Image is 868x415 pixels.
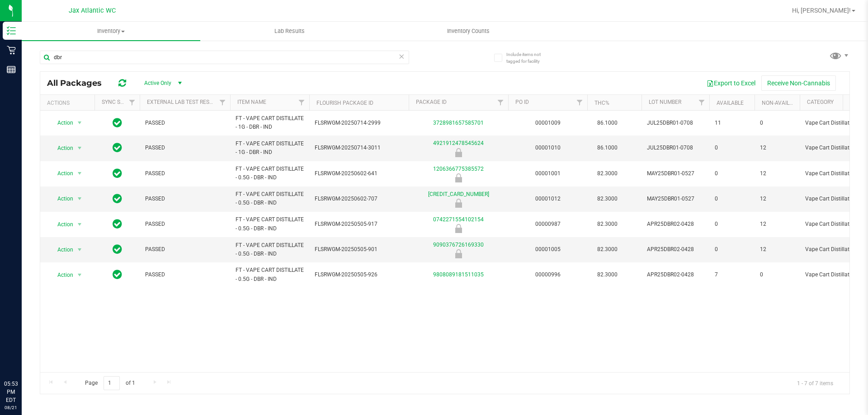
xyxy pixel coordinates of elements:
span: PASSED [145,144,225,152]
a: Filter [125,95,140,110]
span: PASSED [145,119,225,127]
span: FLSRWGM-20250505-926 [315,270,403,279]
span: In Sync [113,167,122,180]
span: 12 [760,195,794,203]
span: 86.1000 [593,117,622,130]
span: 0 [715,169,749,178]
span: Action [49,269,74,281]
inline-svg: Retail [7,46,16,55]
a: Sync Status [102,99,137,105]
span: APR25DBR02-0428 [647,220,704,228]
span: FT - VAPE CART DISTILLATE - 0.5G - DBR - IND [236,215,304,233]
span: 12 [760,220,794,228]
a: 3728981657585701 [433,120,484,126]
span: 0 [715,245,749,254]
a: 00001009 [535,120,561,126]
a: 00001001 [535,170,561,177]
span: 0 [760,119,794,127]
span: select [74,269,85,281]
input: 1 [104,376,120,390]
span: Action [49,167,74,180]
span: 0 [715,220,749,228]
a: [CREDIT_CARD_NUMBER] [428,191,489,197]
span: 82.3000 [593,167,622,180]
a: Lot Number [649,99,681,105]
span: FLSRWGM-20250714-2999 [315,119,403,127]
span: Action [49,243,74,256]
span: PASSED [145,270,225,279]
span: 82.3000 [593,218,622,231]
span: JUL25DBR01-0708 [647,144,704,152]
a: Filter [493,95,508,110]
span: PASSED [145,169,225,178]
span: 0 [760,270,794,279]
span: Jax Atlantic WC [69,7,116,14]
p: 08/21 [4,404,18,411]
button: Receive Non-Cannabis [761,75,836,91]
span: select [74,117,85,129]
span: 82.3000 [593,243,622,256]
a: 9808089181511035 [433,271,484,278]
span: FT - VAPE CART DISTILLATE - 1G - DBR - IND [236,114,304,131]
a: 0742271554102154 [433,216,484,223]
a: Lab Results [200,22,379,41]
span: 1 - 7 of 7 items [790,376,840,390]
span: FLSRWGM-20250602-707 [315,195,403,203]
div: Actions [47,100,91,106]
a: THC% [594,100,609,106]
a: Inventory [22,22,200,41]
a: 4921912478545624 [433,140,484,146]
span: 86.1000 [593,141,622,154]
span: Inventory Counts [435,27,502,35]
span: select [74,192,85,205]
a: Filter [694,95,709,110]
span: select [74,167,85,180]
a: Category [807,99,834,105]
iframe: Resource center [9,343,36,370]
input: Search Package ID, Item Name, SKU, Lot or Part Number... [40,51,409,64]
span: Inventory [22,27,200,35]
span: In Sync [113,218,122,230]
a: 00000987 [535,221,561,227]
a: Available [717,100,744,106]
button: Export to Excel [701,75,761,91]
span: PASSED [145,220,225,228]
span: In Sync [113,192,122,205]
a: External Lab Test Result [147,99,218,105]
span: 12 [760,144,794,152]
div: Newly Received [407,199,509,208]
span: 12 [760,245,794,254]
span: In Sync [113,268,122,281]
span: In Sync [113,117,122,129]
a: Non-Available [762,100,802,106]
a: Package ID [416,99,447,105]
span: FLSRWGM-20250714-3011 [315,144,403,152]
span: Clear [398,51,405,62]
a: 00001012 [535,196,561,202]
span: PASSED [145,195,225,203]
span: Action [49,192,74,205]
span: FT - VAPE CART DISTILLATE - 0.5G - DBR - IND [236,190,304,207]
span: select [74,243,85,256]
span: APR25DBR02-0428 [647,245,704,254]
span: PASSED [145,245,225,254]
span: Action [49,117,74,129]
span: select [74,142,85,154]
a: 1206366775385572 [433,166,484,172]
span: 82.3000 [593,192,622,205]
span: APR25DBR02-0428 [647,270,704,279]
span: Include items not tagged for facility [506,51,552,65]
span: 12 [760,169,794,178]
a: Flourish Package ID [316,100,373,106]
span: In Sync [113,141,122,154]
span: Page of 1 [77,376,142,390]
span: MAY25DBR01-0527 [647,169,704,178]
a: Filter [572,95,587,110]
span: Lab Results [262,27,317,35]
span: select [74,218,85,231]
span: FLSRWGM-20250505-901 [315,245,403,254]
inline-svg: Reports [7,65,16,74]
span: FT - VAPE CART DISTILLATE - 0.5G - DBR - IND [236,165,304,182]
div: Newly Received [407,249,509,258]
a: Item Name [237,99,266,105]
